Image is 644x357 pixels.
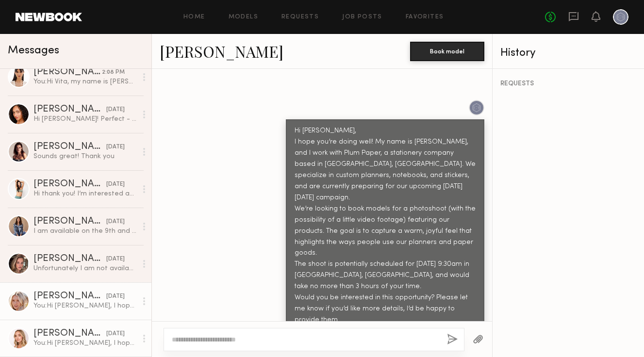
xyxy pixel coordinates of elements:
div: [DATE] [106,217,125,227]
div: [PERSON_NAME] [33,254,106,264]
div: [PERSON_NAME] [33,142,106,152]
div: Unfortunately I am not available on the 9th , but will be happy to work with you later 🙏 [33,264,137,273]
div: [PERSON_NAME] [33,292,106,301]
div: You: Hi Vita, my name is [PERSON_NAME] and I'll be your main point of contact for the Plum Paper ... [33,77,137,86]
div: [PERSON_NAME] [33,329,106,339]
div: Hi [PERSON_NAME], I hope you’re doing well! My name is [PERSON_NAME], and I work with Plum Paper,... [295,126,476,348]
div: [DATE] [106,329,125,339]
div: Sounds great! Thank you [33,152,137,161]
span: Messages [8,45,59,56]
div: [PERSON_NAME] [33,67,102,77]
div: Hi thank you! I’m interested and available that day [33,189,137,198]
div: [DATE] [106,180,125,189]
div: [DATE] [106,105,125,114]
div: [DATE] [106,255,125,264]
div: You: Hi [PERSON_NAME], I hope you’re doing well! My name is [PERSON_NAME], and I work with Plum P... [33,339,137,348]
a: [PERSON_NAME] [160,41,283,62]
a: Book model [410,47,484,55]
div: [PERSON_NAME] [33,179,106,189]
div: [DATE] [106,143,125,152]
div: [PERSON_NAME] [33,217,106,227]
div: You: Hi [PERSON_NAME], I hope you’re doing well! My name is [PERSON_NAME], and I work with Plum P... [33,301,137,310]
div: 2:08 PM [102,68,125,77]
a: Favorites [406,14,444,20]
a: Home [183,14,205,20]
a: Requests [281,14,319,20]
a: Job Posts [342,14,382,20]
a: Models [229,14,258,20]
div: Hi [PERSON_NAME]! Perfect - thanks for the info! Here’s my number as well in case I miss a notifi... [33,114,137,124]
button: Book model [410,42,484,61]
div: [DATE] [106,292,125,301]
div: History [500,48,636,59]
div: I am available on the 9th and I’d love to join you guys on this shoot! Plum Paper looks so beauti... [33,227,137,236]
div: REQUESTS [500,81,636,87]
div: [PERSON_NAME] [33,105,106,114]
